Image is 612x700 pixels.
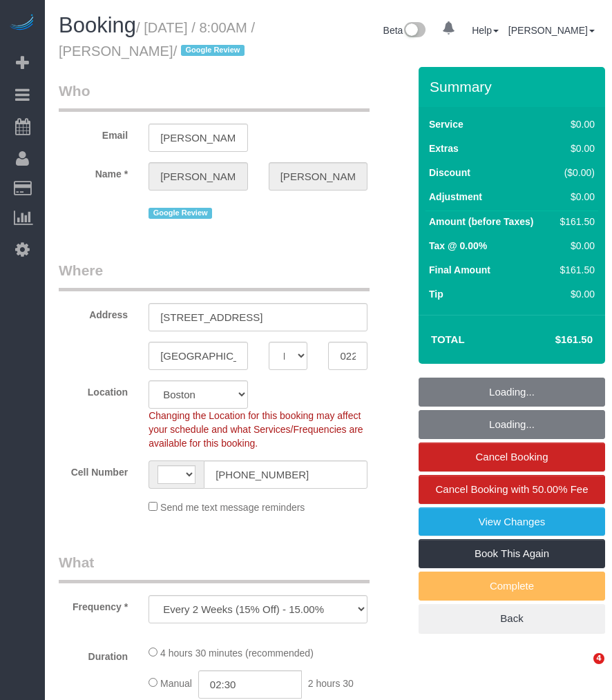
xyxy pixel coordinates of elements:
[429,190,482,204] label: Adjustment
[429,166,470,179] label: Discount
[555,190,595,204] div: $0.00
[181,45,245,56] span: Google Review
[419,507,605,536] a: View Changes
[555,287,595,301] div: $0.00
[149,162,248,191] input: First Name
[48,303,138,322] label: Address
[59,260,370,291] legend: Where
[419,443,605,471] a: Cancel Booking
[160,648,314,659] span: 4 hours 30 minutes (recommended)
[419,475,605,504] a: Cancel Booking with 50.00% Fee
[514,334,593,346] h4: $161.50
[555,117,595,131] div: $0.00
[48,162,138,181] label: Name *
[328,342,367,370] input: Zip Code
[149,208,212,219] span: Google Review
[173,43,249,59] span: /
[429,142,459,155] label: Extras
[419,604,605,633] a: Back
[436,483,589,495] span: Cancel Booking with 50.00% Fee
[565,653,598,686] iframe: Intercom live chat
[472,25,499,36] a: Help
[160,678,192,689] span: Manual
[149,342,248,370] input: City
[59,13,136,37] span: Booking
[149,410,363,449] span: Changing the Location for this booking may affect your schedule and what Services/Frequencies are...
[59,81,370,112] legend: Who
[431,333,465,345] strong: Total
[59,552,370,583] legend: What
[149,124,248,152] input: Email
[48,124,138,142] label: Email
[48,460,138,479] label: Cell Number
[8,14,36,33] img: Automaid Logo
[383,25,426,36] a: Beta
[555,215,595,229] div: $161.50
[429,117,463,131] label: Service
[160,502,305,513] span: Send me text message reminders
[429,239,487,253] label: Tax @ 0.00%
[555,263,595,277] div: $161.50
[48,595,138,614] label: Frequency *
[593,653,604,664] span: 4
[419,539,605,568] a: Book This Again
[555,166,595,179] div: ($0.00)
[204,460,367,489] input: Cell Number
[555,239,595,253] div: $0.00
[269,162,368,191] input: Last Name
[59,20,255,59] small: / [DATE] / 8:00AM / [PERSON_NAME]
[430,79,598,95] h3: Summary
[48,380,138,399] label: Location
[403,22,425,40] img: New interface
[429,287,443,301] label: Tip
[429,215,533,229] label: Amount (before Taxes)
[508,25,595,36] a: [PERSON_NAME]
[555,142,595,155] div: $0.00
[429,263,490,277] label: Final Amount
[48,645,138,663] label: Duration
